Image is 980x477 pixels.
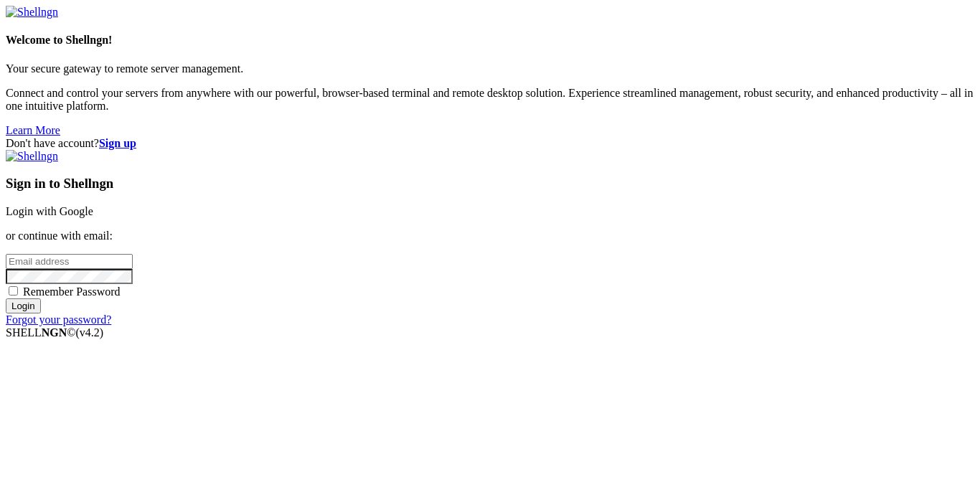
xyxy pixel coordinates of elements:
[6,230,974,242] p: or continue with email:
[6,124,60,136] a: Learn More
[99,137,136,149] a: Sign up
[6,62,974,75] p: Your secure gateway to remote server management.
[6,254,133,269] input: Email address
[23,285,121,298] span: Remember Password
[9,286,18,296] input: Remember Password
[6,313,111,326] a: Forgot your password?
[6,34,974,47] h4: Welcome to Shellngn!
[42,326,67,339] b: NGN
[76,326,104,339] span: 4.2.0
[6,137,974,150] div: Don't have account?
[6,326,103,339] span: SHELL ©
[6,176,974,192] h3: Sign in to Shellngn
[6,205,93,217] a: Login with Google
[6,150,58,163] img: Shellngn
[6,298,41,313] input: Login
[6,87,974,113] p: Connect and control your servers from anywhere with our powerful, browser-based terminal and remo...
[6,6,58,19] img: Shellngn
